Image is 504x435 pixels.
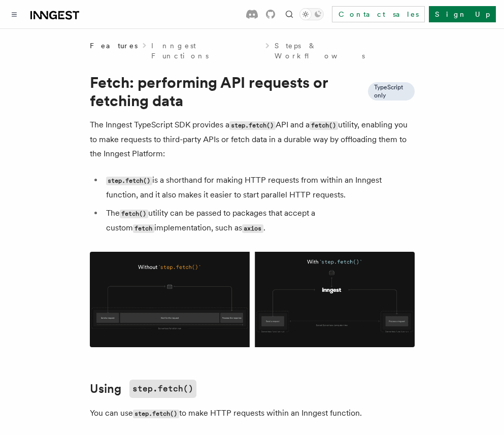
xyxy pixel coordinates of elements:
[103,206,415,236] li: The utility can be passed to packages that accept a custom implementation, such as .
[106,177,152,185] code: step.fetch()
[103,173,415,202] li: is a shorthand for making HTTP requests from within an Inngest function, and it also makes it eas...
[151,41,260,61] a: Inngest Functions
[8,8,20,20] button: Toggle navigation
[242,224,263,233] code: axios
[275,41,414,61] a: Steps & Workflows
[120,210,148,218] code: fetch()
[90,73,415,110] h1: Fetch: performing API requests or fetching data
[90,252,415,347] img: Using Fetch offloads the HTTP request to the Inngest Platform
[310,121,338,130] code: fetch()
[299,8,324,20] button: Toggle dark mode
[133,410,179,418] code: step.fetch()
[90,41,138,61] span: Features
[229,121,276,130] code: step.fetch()
[90,380,196,398] a: Usingstep.fetch()
[429,6,496,22] a: Sign Up
[283,8,295,20] button: Find something...
[332,6,425,22] a: Contact sales
[90,406,415,421] p: You can use to make HTTP requests within an Inngest function.
[90,118,415,161] p: The Inngest TypeScript SDK provides a API and a utility, enabling you to make requests to third-p...
[129,380,196,398] code: step.fetch()
[133,224,154,233] code: fetch
[374,83,408,99] span: TypeScript only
